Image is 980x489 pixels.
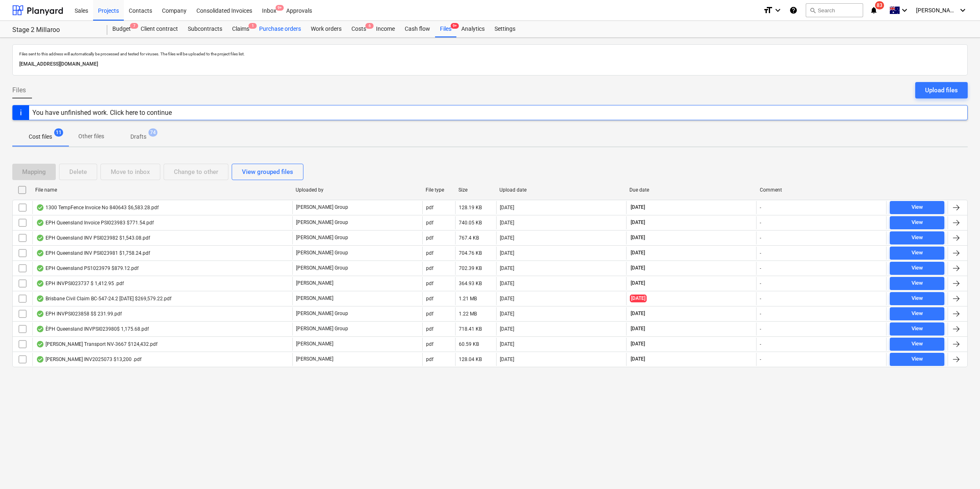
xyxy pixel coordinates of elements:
a: Client contract [136,21,183,37]
span: [PERSON_NAME] [916,7,957,14]
div: [DATE] [500,265,514,271]
span: [DATE] [630,265,646,272]
div: - [760,265,761,271]
div: [DATE] [500,341,514,347]
div: OCR finished [36,311,44,317]
div: EPH INVPSI023737 $ 1,412.95 .pdf [36,280,124,287]
button: View [890,201,944,214]
div: Uploaded by [296,187,419,193]
div: Brisbane Civil Claim BC-547-24.2 [DATE] $269,579.22.pdf [36,295,171,302]
div: EPH Queensland INV PSI023982 $1,543.08.pdf [36,235,150,241]
div: View [912,248,923,258]
div: pdf [426,341,433,347]
div: 364.93 KB [459,281,482,286]
div: - [760,205,761,210]
p: [PERSON_NAME] Group [296,249,348,256]
i: Knowledge base [789,5,798,15]
div: ÈPH Queensland INVPSI023980$ 1,175.68.pdf [36,326,149,332]
div: EPH Queensland PS1023979 $879.12.pdf [36,265,139,272]
p: [PERSON_NAME] Group [296,204,348,211]
div: Claims [227,21,254,37]
i: keyboard_arrow_down [900,5,909,15]
div: Work orders [306,21,346,37]
div: EPH INVPSI023858 $$ 231.99.pdf [36,311,122,317]
div: pdf [426,250,433,256]
div: 1.21 MB [459,296,477,302]
div: OCR finished [36,219,44,226]
p: Drafts [130,133,146,141]
button: View [890,322,944,336]
p: [PERSON_NAME] [296,280,333,287]
div: View [912,294,923,303]
div: [DATE] [500,205,514,210]
div: File type [426,187,452,193]
a: Cash flow [400,21,435,37]
a: Subcontracts [183,21,227,37]
a: Claims1 [227,21,254,37]
div: pdf [426,265,433,271]
span: [DATE] [630,249,646,256]
p: Other files [78,132,104,141]
div: Budget [107,21,136,37]
div: pdf [426,326,433,332]
div: Upload files [925,85,958,96]
div: pdf [426,311,433,317]
div: - [760,356,761,362]
p: [PERSON_NAME] [296,340,333,347]
div: 1300 TempFence Invoice No 840643 $6,583.28.pdf [36,204,159,211]
span: 1 [248,23,257,29]
a: Income [371,21,400,37]
span: 9+ [276,5,284,11]
div: [DATE] [500,235,514,241]
div: pdf [426,235,433,241]
div: - [760,250,761,256]
div: 740.05 KB [459,220,482,226]
div: Size [458,187,493,193]
i: keyboard_arrow_down [958,5,968,15]
div: pdf [426,220,433,226]
div: pdf [426,296,433,302]
span: [DATE] [630,340,646,347]
div: - [760,281,761,286]
div: OCR finished [36,265,44,272]
p: [PERSON_NAME] [296,356,333,363]
div: View [912,279,923,288]
a: Analytics [456,21,490,37]
div: [DATE] [500,356,514,362]
div: OCR finished [36,356,44,363]
div: - [760,311,761,317]
div: [DATE] [500,296,514,302]
div: OCR finished [36,204,44,211]
i: notifications [870,5,878,15]
div: 128.19 KB [459,205,482,210]
div: Due date [629,187,753,193]
span: [DATE] [630,234,646,241]
button: View [890,307,944,320]
div: [DATE] [500,250,514,256]
a: Settings [490,21,520,37]
div: [DATE] [500,326,514,332]
button: View [890,262,944,275]
a: Costs6 [346,21,371,37]
div: OCR finished [36,280,44,287]
a: Purchase orders [254,21,306,37]
button: View [890,292,944,305]
button: View [890,338,944,351]
div: View [912,233,923,242]
div: View grouped files [242,167,293,177]
div: View [912,324,923,334]
div: - [760,296,761,302]
div: OCR finished [36,341,44,347]
span: [DATE] [630,325,646,332]
span: 9+ [451,23,459,29]
div: [PERSON_NAME] INV2025073 $13,200 .pdf [36,356,141,363]
p: [PERSON_NAME] Group [296,219,348,226]
div: - [760,326,761,332]
a: Files9+ [435,21,456,37]
div: Stage 2 Millaroo [12,26,98,34]
span: search [809,7,816,14]
div: 1.22 MB [459,311,477,317]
